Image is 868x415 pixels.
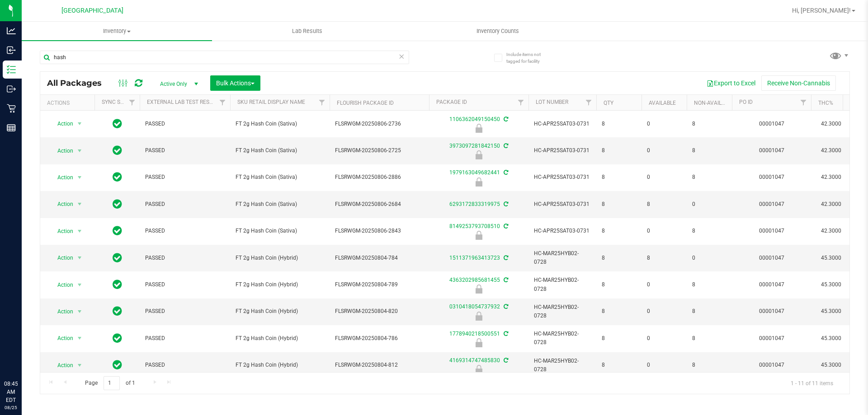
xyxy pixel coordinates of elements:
span: FT 2g Hash Coin (Sativa) [236,120,324,128]
span: 8 [692,227,726,235]
span: FLSRWGM-20250804-784 [335,254,424,262]
a: 4363202985681455 [449,277,500,283]
span: select [74,145,85,157]
span: PASSED [145,280,225,289]
a: 00001047 [759,255,784,261]
a: 00001047 [759,147,784,154]
div: Launch Hold [428,231,530,240]
span: PASSED [145,254,225,262]
span: FT 2g Hash Coin (Hybrid) [236,361,324,369]
a: Filter [796,95,811,110]
span: Action [49,252,74,264]
div: Launch Hold [428,177,530,187]
span: select [74,279,85,291]
span: PASSED [145,361,225,369]
span: select [74,117,85,130]
span: 8 [602,146,636,155]
span: HC-MAR25HYB02-0728 [534,276,591,293]
span: PASSED [145,334,225,343]
span: FT 2g Hash Coin (Sativa) [236,227,324,235]
span: HC-APR25SAT03-0731 [534,120,591,128]
span: In Sync [113,278,122,291]
span: In Sync [113,305,122,317]
span: 42.3000 [816,198,846,211]
span: Sync from Compliance System [502,201,508,207]
inline-svg: Inbound [7,46,16,55]
span: select [74,305,85,318]
span: 8 [602,334,636,343]
span: HC-APR25SAT03-0731 [534,146,591,155]
span: HC-APR25SAT03-0731 [534,200,591,209]
a: Qty [604,100,613,106]
span: 45.3000 [816,332,846,345]
span: 0 [647,307,681,316]
div: Actions [47,100,91,106]
a: Lot Number [536,99,568,105]
span: FT 2g Hash Coin (Sativa) [236,200,324,209]
a: Sku Retail Display Name [237,99,305,105]
span: In Sync [113,252,122,264]
span: 0 [647,334,681,343]
span: 8 [647,254,681,262]
inline-svg: Outbound [7,84,16,93]
span: HC-APR25SAT03-0731 [534,173,591,182]
span: In Sync [113,171,122,183]
span: 8 [692,173,726,182]
span: Lab Results [280,27,335,35]
span: FT 2g Hash Coin (Hybrid) [236,334,324,343]
span: Action [49,145,74,157]
span: Inventory [22,27,212,35]
a: 00001047 [759,308,784,314]
span: Action [49,171,74,184]
span: Sync from Compliance System [502,255,508,261]
span: Clear [398,51,405,62]
span: FT 2g Hash Coin (Hybrid) [236,307,324,316]
span: 8 [602,120,636,128]
span: In Sync [113,198,122,210]
span: In Sync [113,144,122,157]
a: External Lab Test Result [147,99,218,105]
a: THC% [818,100,833,106]
a: 1979163049682441 [449,169,500,176]
span: FLSRWGM-20250806-2843 [335,227,424,235]
span: HC-MAR25HYB02-0728 [534,303,591,320]
a: 00001047 [759,335,784,341]
a: Filter [581,95,596,110]
input: 1 [104,376,120,390]
span: Action [49,359,74,372]
a: 1511371963413723 [449,255,500,261]
span: FT 2g Hash Coin (Sativa) [236,146,324,155]
span: FT 2g Hash Coin (Hybrid) [236,280,324,289]
span: 1 - 11 of 11 items [783,376,840,390]
a: 8149253793708510 [449,223,500,229]
span: Action [49,305,74,318]
span: PASSED [145,200,225,209]
span: PASSED [145,173,225,182]
a: Available [649,100,676,106]
span: 0 [647,120,681,128]
span: 42.3000 [816,224,846,238]
span: select [74,332,85,345]
a: Inventory [22,22,212,41]
span: 0 [647,361,681,369]
span: 0 [647,227,681,235]
a: 0310418054737932 [449,303,500,310]
span: 0 [692,254,726,262]
span: Sync from Compliance System [502,277,508,283]
span: HC-MAR25HYB02-0728 [534,330,591,347]
span: 45.3000 [816,252,846,265]
span: FLSRWGM-20250804-786 [335,334,424,343]
span: PASSED [145,307,225,316]
span: 8 [692,334,726,343]
span: Bulk Actions [216,79,255,87]
inline-svg: Analytics [7,26,16,35]
span: [GEOGRAPHIC_DATA] [61,7,123,14]
span: select [74,359,85,372]
span: 8 [602,200,636,209]
span: All Packages [47,78,111,88]
span: 8 [602,361,636,369]
p: 08/25 [4,404,18,411]
div: Launch Hold [428,365,530,374]
span: Inventory Counts [464,27,531,35]
span: Sync from Compliance System [502,143,508,149]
